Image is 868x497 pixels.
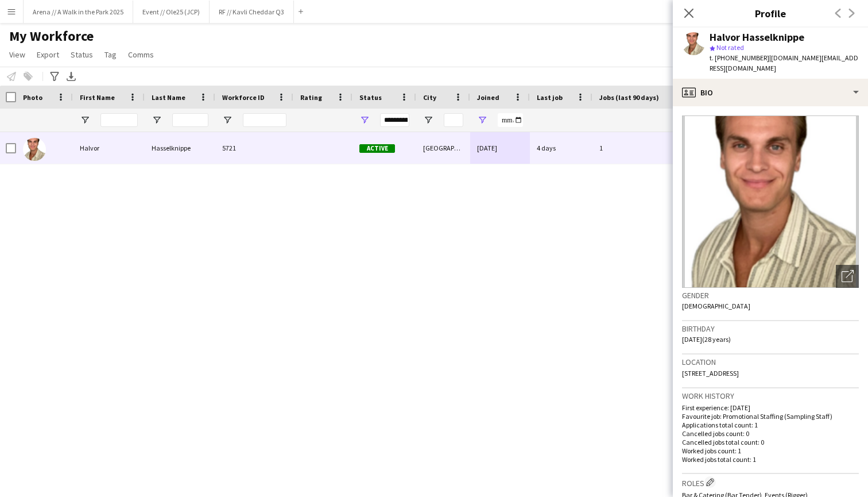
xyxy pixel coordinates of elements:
p: Cancelled jobs count: 0 [682,429,859,438]
span: Active [359,144,395,153]
p: First experience: [DATE] [682,403,859,412]
app-action-btn: Advanced filters [48,70,61,83]
button: Open Filter Menu [359,115,370,125]
div: 4 days [530,132,592,164]
p: Applications total count: 1 [682,421,859,429]
span: Comms [128,49,154,60]
app-action-btn: Export XLSX [64,70,78,83]
button: Open Filter Menu [477,115,487,125]
div: Hasselknippe [145,132,215,164]
img: Halvor Hasselknippe [23,138,46,161]
span: Jobs (last 90 days) [599,93,659,102]
div: Bio [673,79,868,106]
span: First Name [80,93,115,102]
span: [DATE] (28 years) [682,335,731,344]
img: Crew avatar or photo [682,115,859,288]
h3: Roles [682,476,859,488]
h3: Gender [682,290,859,300]
button: Open Filter Menu [222,115,232,125]
div: [GEOGRAPHIC_DATA] [416,132,470,164]
button: Open Filter Menu [152,115,162,125]
p: Worked jobs total count: 1 [682,455,859,464]
button: Open Filter Menu [423,115,433,125]
p: Cancelled jobs total count: 0 [682,438,859,446]
input: Workforce ID Filter Input [243,113,286,127]
button: Open Filter Menu [80,115,90,125]
span: My Workforce [9,28,94,45]
a: Status [66,47,98,62]
div: 5721 [215,132,293,164]
span: Tag [104,49,117,60]
a: Tag [100,47,121,62]
h3: Work history [682,391,859,401]
h3: Birthday [682,323,859,334]
h3: Profile [673,6,868,21]
span: t. [PHONE_NUMBER] [710,53,769,62]
p: Favourite job: Promotional Staffing (Sampling Staff) [682,412,859,421]
button: RF // Kavli Cheddar Q3 [210,1,294,23]
span: Not rated [716,43,744,52]
span: Export [37,49,59,60]
div: Halvor Hasselknippe [710,32,804,43]
span: Status [71,49,93,60]
span: [STREET_ADDRESS] [682,369,739,377]
a: Export [32,47,64,62]
span: Workforce ID [222,93,265,102]
span: Last Name [152,93,185,102]
span: Status [359,93,382,102]
span: City [423,93,436,102]
input: First Name Filter Input [100,113,138,127]
button: Event // Ole25 (JCP) [133,1,210,23]
span: | [DOMAIN_NAME][EMAIL_ADDRESS][DOMAIN_NAME] [710,53,858,72]
input: Joined Filter Input [498,113,523,127]
button: Arena // A Walk in the Park 2025 [24,1,133,23]
span: [DEMOGRAPHIC_DATA] [682,302,750,310]
div: [DATE] [470,132,530,164]
span: Last job [537,93,563,102]
input: Last Name Filter Input [172,113,208,127]
div: 1 [592,132,687,164]
span: Photo [23,93,42,102]
span: Rating [300,93,322,102]
a: Comms [123,47,158,62]
a: View [5,47,30,62]
span: Joined [477,93,499,102]
div: Halvor [73,132,145,164]
span: View [9,49,25,60]
h3: Location [682,357,859,367]
div: Open photos pop-in [836,265,859,288]
p: Worked jobs count: 1 [682,446,859,455]
input: City Filter Input [444,113,463,127]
